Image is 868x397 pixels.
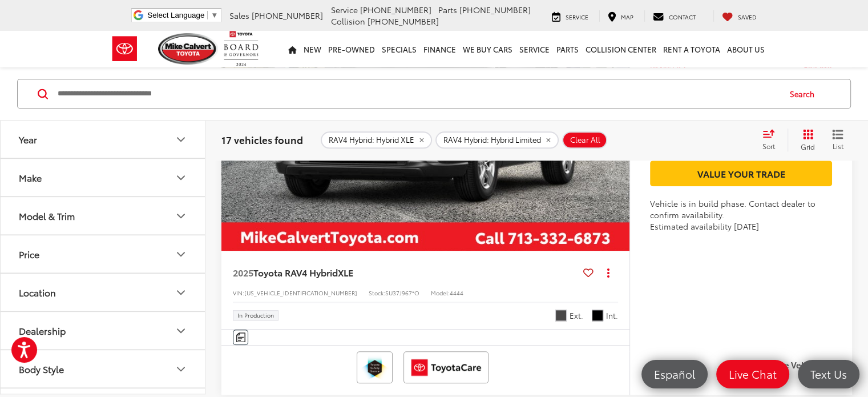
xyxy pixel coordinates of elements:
span: Service [331,4,358,15]
a: Parts [553,31,582,67]
div: Price [174,247,188,261]
span: Sales [229,10,249,21]
button: PricePrice [1,235,206,272]
span: 2025 [233,266,253,279]
span: Collision [331,15,365,27]
button: List View [823,129,852,151]
span: XLE [338,266,353,279]
button: Clear All [562,131,607,149]
a: Live Chat [716,360,789,388]
a: Specials [378,31,420,67]
span: SU37J967*O [385,288,419,297]
span: Clear All [570,135,600,145]
span: 17 vehicles found [221,133,303,146]
span: ▼ [211,11,218,19]
button: DealershipDealership [1,312,206,349]
span: Toyota RAV4 Hybrid [253,266,338,279]
span: [PHONE_NUMBER] [368,15,439,27]
span: List [832,141,843,151]
a: Pre-Owned [325,31,378,67]
span: [US_VEHICLE_IDENTIFICATION_NUMBER] [244,288,357,297]
img: Toyota [103,30,146,67]
a: Home [285,31,300,67]
span: Saved [738,13,757,21]
span: RAV4 Hybrid: Hybrid XLE [329,135,414,145]
a: Service [543,10,597,22]
button: Body StyleBody Style [1,350,206,387]
span: Ext. [570,310,583,321]
button: Select sort value [757,129,788,151]
span: Select Language [147,11,204,19]
span: In Production [237,312,274,318]
span: Text Us [805,367,853,381]
span: Magnetic Gray Metallic [555,310,567,321]
a: New [300,31,325,67]
label: Compare Vehicle [751,360,841,371]
a: Rent a Toyota [660,31,724,67]
button: MakeMake [1,159,206,196]
div: Year [19,134,37,145]
button: LocationLocation [1,274,206,311]
a: Collision Center [582,31,660,67]
a: Text Us [798,360,859,388]
div: Dealership [174,324,188,338]
button: remove RAV4%20Hybrid: Hybrid%20Limited [435,131,559,149]
span: dropdown dots [607,268,609,277]
div: Body Style [174,362,188,376]
span: ​ [207,11,208,19]
div: Model & Trim [19,210,75,221]
img: Mike Calvert Toyota [158,33,219,65]
a: WE BUY CARS [459,31,516,67]
button: Grid View [788,129,823,151]
a: 2025Toyota RAV4 HybridXLE [233,266,579,279]
div: Location [174,286,188,299]
a: Contact [644,10,704,22]
div: Location [19,287,56,298]
button: Search [779,79,831,108]
span: VIN: [233,288,244,297]
div: Model & Trim [174,209,188,223]
span: Service [566,13,588,21]
button: YearYear [1,121,206,158]
span: Live Chat [723,367,782,381]
span: Int. [606,310,618,321]
button: remove RAV4%20Hybrid: Hybrid%20XLE [321,131,432,149]
div: Price [19,248,39,259]
span: Grid [801,142,815,151]
input: Search by Make, Model, or Keyword [56,80,779,107]
div: Make [174,171,188,185]
button: Model & TrimModel & Trim [1,197,206,234]
button: Comments [233,330,248,345]
span: Stock: [369,288,385,297]
a: Value Your Trade [650,161,832,186]
span: Parts [438,4,457,15]
a: About Us [724,31,768,67]
span: [PHONE_NUMBER] [252,10,323,21]
span: Black Fabric [592,310,603,321]
span: [PHONE_NUMBER] [459,4,531,15]
span: RAV4 Hybrid: Hybrid Limited [443,135,541,145]
a: My Saved Vehicles [713,10,765,22]
a: Español [641,360,708,388]
a: Select Language​ [147,11,218,19]
span: Model: [431,288,450,297]
a: Finance [420,31,459,67]
img: Comments [236,332,245,342]
a: Service [516,31,553,67]
div: Make [19,172,42,183]
img: ToyotaCare Mike Calvert Toyota Houston TX [406,354,486,381]
span: Contact [669,13,696,21]
span: Sort [762,141,775,151]
span: Español [648,367,701,381]
div: Year [174,133,188,146]
span: Map [621,13,633,21]
button: Actions [598,262,618,282]
span: [PHONE_NUMBER] [360,4,431,15]
img: Toyota Safety Sense Mike Calvert Toyota Houston TX [359,354,390,381]
div: Body Style [19,363,64,374]
span: 4444 [450,288,463,297]
div: Vehicle is in build phase. Contact dealer to confirm availability. Estimated availability [DATE] [650,198,832,232]
div: Dealership [19,325,66,336]
a: Map [599,10,642,22]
